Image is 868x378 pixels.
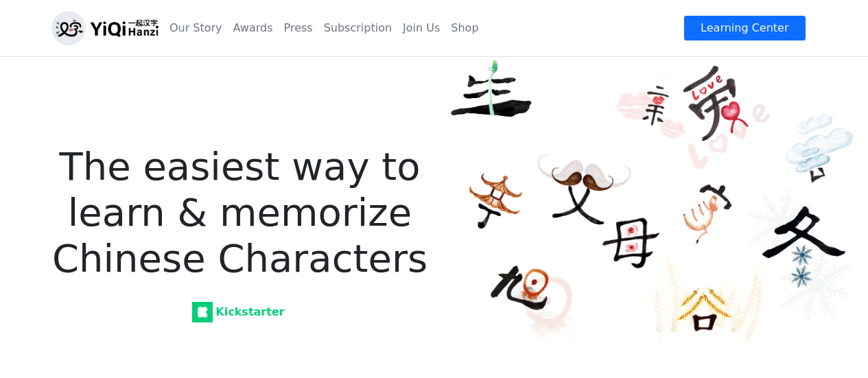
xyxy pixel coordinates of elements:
img: YiQi Hanzi [443,56,855,342]
a: Join Us [397,14,445,42]
a: Our Story [164,14,228,42]
a: Awards [228,14,279,42]
a: Press [279,14,318,42]
a: Subscription [318,14,397,42]
strong: Kickstarter [195,305,284,318]
a: Kickstarter [51,298,426,326]
img: Kickstarter [192,302,213,322]
a: Learning Center [683,15,806,41]
img: logo_h.png [51,11,159,45]
h1: The easiest way to learn & memorize Chinese Characters [51,61,429,282]
a: Shop [445,14,484,42]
